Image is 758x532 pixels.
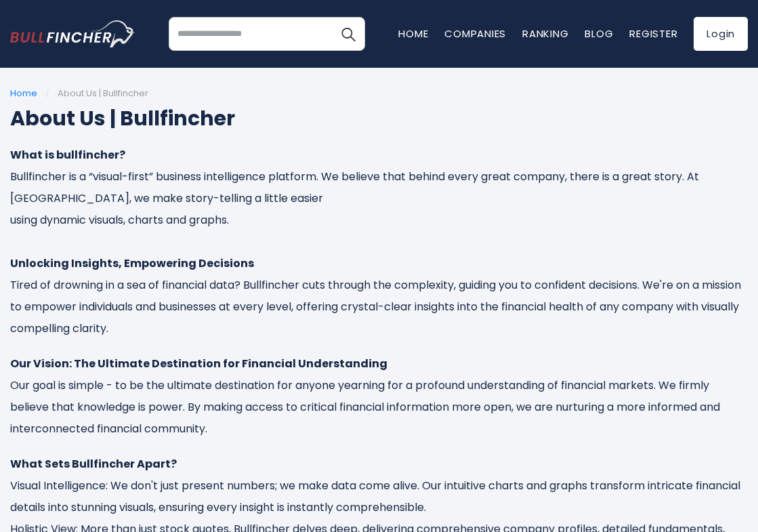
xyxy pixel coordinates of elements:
[10,144,748,340] p: Bullfincher is a “visual-first” business intelligence platform. We believe that behind every grea...
[10,353,748,440] p: Our goal is simple - to be the ultimate destination for anyone yearning for a profound understand...
[629,26,677,41] a: Register
[585,26,613,41] a: Blog
[58,87,148,100] span: About Us | Bullfincher
[444,26,506,41] a: Companies
[10,147,125,163] strong: What is bullfincher?
[398,26,428,41] a: Home
[522,26,568,41] a: Ranking
[10,87,37,100] a: Home
[10,20,135,47] img: bullfincher logo
[10,456,177,472] strong: What Sets Bullfincher Apart?
[10,255,254,271] strong: Unlocking Insights, Empowering Decisions
[694,17,748,51] a: Login
[10,106,748,131] h1: About Us | Bullfincher
[331,17,365,51] button: Search
[10,88,748,100] ul: /
[10,20,156,47] a: Go to homepage
[10,356,387,371] strong: Our Vision: The Ultimate Destination for Financial Understanding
